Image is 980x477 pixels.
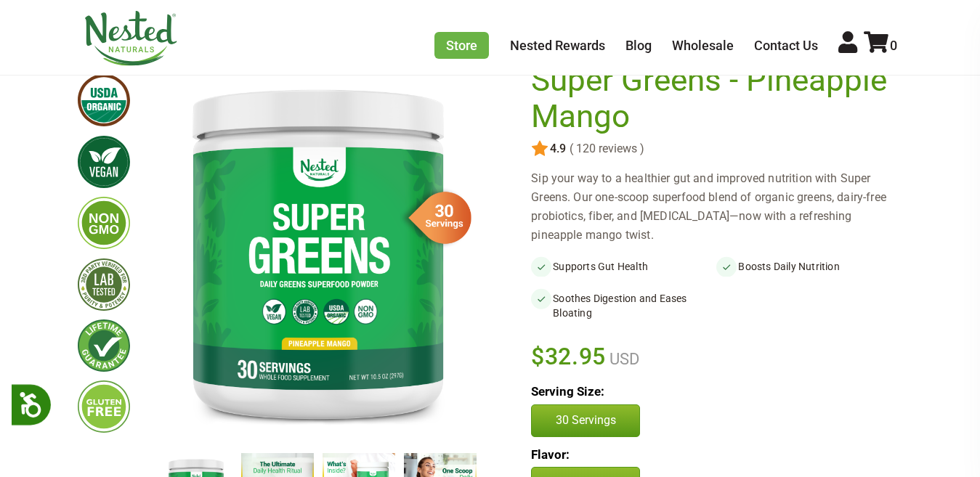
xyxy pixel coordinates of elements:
img: vegan [78,136,130,188]
span: 4.9 [548,142,566,155]
a: Contact Us [754,38,818,53]
b: Flavor: [531,447,570,462]
div: Sip your way to a healthier gut and improved nutrition with Super Greens. Our one-scoop superfood... [531,169,902,245]
b: Serving Size: [531,384,604,399]
img: star.svg [531,140,548,158]
p: 30 Servings [546,412,625,428]
a: Nested Rewards [510,38,605,53]
span: ( 120 reviews ) [566,142,644,155]
button: 30 Servings [531,404,640,436]
li: Boosts Daily Nutrition [716,256,902,277]
img: Super Greens - Pineapple Mango [153,62,483,441]
a: Wholesale [672,38,734,53]
img: usdaorganic [78,74,130,126]
img: sg-servings-30.png [399,187,471,249]
img: Nested Naturals [84,11,178,66]
span: 0 [890,38,897,53]
a: Store [434,32,489,59]
img: gmofree [78,197,130,249]
li: Soothes Digestion and Eases Bloating [531,288,716,323]
span: $32.95 [531,341,606,372]
h1: Super Greens - Pineapple Mango [531,62,894,134]
img: lifetimeguarantee [78,319,130,372]
a: Blog [625,38,652,53]
span: USD [606,350,639,368]
img: thirdpartytested [78,258,130,311]
a: 0 [864,38,897,53]
li: Supports Gut Health [531,256,716,277]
